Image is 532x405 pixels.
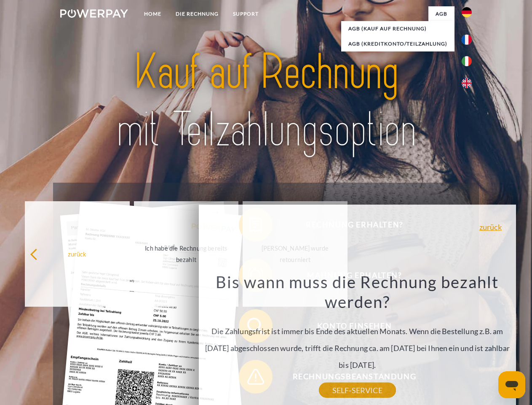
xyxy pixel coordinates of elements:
[60,9,128,18] img: logo-powerpay-white.svg
[462,56,472,66] img: it
[30,248,125,259] div: zurück
[341,21,454,36] a: AGB (Kauf auf Rechnung)
[80,40,452,162] img: title-powerpay_de.svg
[462,78,472,88] img: en
[226,6,266,22] a: SUPPORT
[498,371,525,398] iframe: Schaltfläche zum Öffnen des Messaging-Fensters
[319,383,396,398] a: SELF-SERVICE
[168,6,226,22] a: DIE RECHNUNG
[479,223,502,231] a: zurück
[428,6,454,22] a: agb
[137,6,168,22] a: Home
[462,7,472,17] img: de
[341,36,454,51] a: AGB (Kreditkonto/Teilzahlung)
[203,272,511,390] div: Die Zahlungsfrist ist immer bis Ende des aktuellen Monats. Wenn die Bestellung z.B. am [DATE] abg...
[462,35,472,45] img: fr
[139,243,234,265] div: Ich habe die Rechnung bereits bezahlt
[203,272,511,312] h3: Bis wann muss die Rechnung bezahlt werden?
